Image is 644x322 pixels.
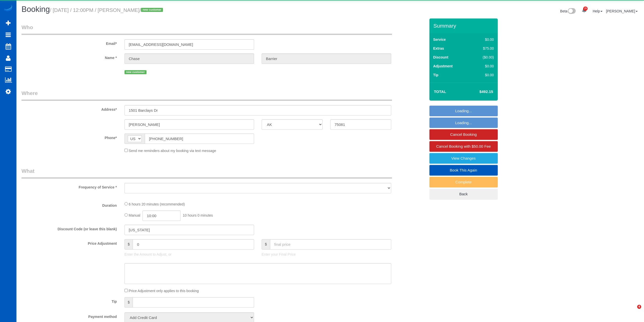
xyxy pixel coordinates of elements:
span: Cancel Booking with $50.00 Fee [436,144,491,148]
span: 10 hours 0 minutes [183,213,213,217]
span: Booking [22,5,50,14]
h4: $492.15 [464,90,493,94]
p: Enter your Final Price [262,252,391,257]
input: City* [124,119,254,130]
label: Service [433,37,446,42]
strong: Total [434,89,446,94]
div: $0.00 [472,64,494,69]
img: New interface [567,8,576,15]
a: Help [593,9,603,13]
div: $75.00 [472,46,494,51]
label: Duration [18,201,121,208]
label: Tip [433,72,439,78]
label: Frequency of Service * [18,183,121,190]
span: $ [262,239,270,250]
label: Price Adjustment [18,239,121,246]
img: Automaid Logo [3,5,13,12]
a: Cancel Booking [429,129,498,140]
label: Tip [18,297,121,304]
legend: Where [22,89,392,101]
h3: Summary [433,23,495,29]
span: 6 hours 20 minutes (recommended) [129,202,185,206]
label: Discount [433,55,448,60]
a: [PERSON_NAME] [606,9,638,13]
span: new customer [124,70,147,74]
small: / [DATE] / 12:00PM / [PERSON_NAME] [50,7,164,13]
div: ($0.00) [472,55,494,60]
span: 25 [583,7,588,11]
a: Beta [560,9,576,13]
span: Send me reminders about my booking via text message [129,149,216,153]
label: Name * [18,53,121,60]
label: Address* [18,105,121,112]
input: Last Name* [262,53,391,64]
span: $ [124,297,133,308]
span: 4 [637,305,641,309]
label: Extras [433,46,444,51]
span: new customer [141,8,163,12]
input: Email* [124,39,254,50]
a: 25 [579,5,589,16]
input: final price [270,239,391,250]
span: Manual [129,213,140,217]
input: Phone* [145,134,254,144]
div: $0.00 [472,37,494,42]
a: Book This Again [429,165,498,176]
label: Phone* [18,134,121,140]
label: Discount Code (or leave this blank) [18,225,121,232]
label: Payment method [18,312,121,319]
legend: Who [22,24,392,35]
span: Price Adjustment only applies to this booking [129,289,199,293]
a: View Changes [429,153,498,164]
div: $0.00 [472,72,494,78]
input: First Name* [124,53,254,64]
a: Cancel Booking with $50.00 Fee [429,141,498,152]
label: Email* [18,39,121,46]
iframe: Intercom live chat [627,305,639,317]
label: Adjustment [433,64,453,69]
input: Zip Code* [330,119,391,130]
legend: What [22,167,392,179]
p: Enter the Amount to Adjust, or [124,252,254,257]
a: Back [429,189,498,199]
span: $ [124,239,133,250]
span: / [139,7,164,13]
